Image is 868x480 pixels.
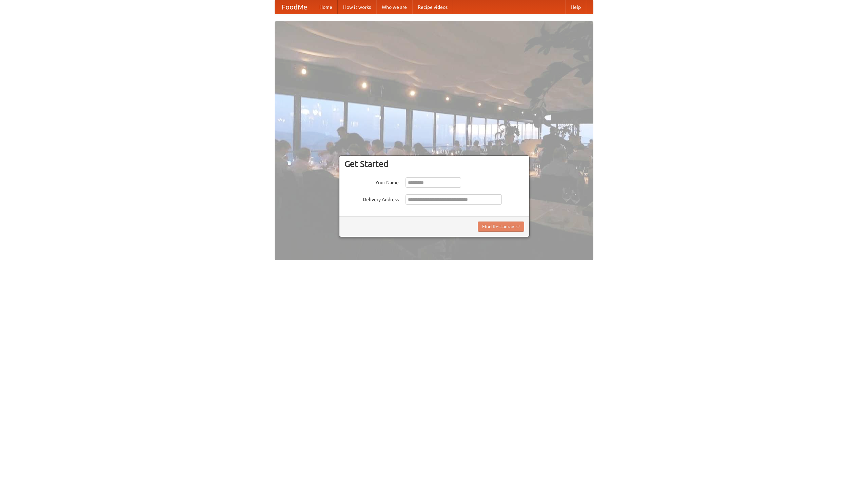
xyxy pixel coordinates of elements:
a: Recipe videos [412,0,453,14]
a: FoodMe [275,0,314,14]
a: Who we are [376,0,412,14]
a: How it works [338,0,376,14]
label: Delivery Address [344,194,399,203]
label: Your Name [344,177,399,186]
a: Help [565,0,586,14]
button: Find Restaurants! [478,222,524,232]
a: Home [314,0,338,14]
h3: Get Started [344,159,524,169]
